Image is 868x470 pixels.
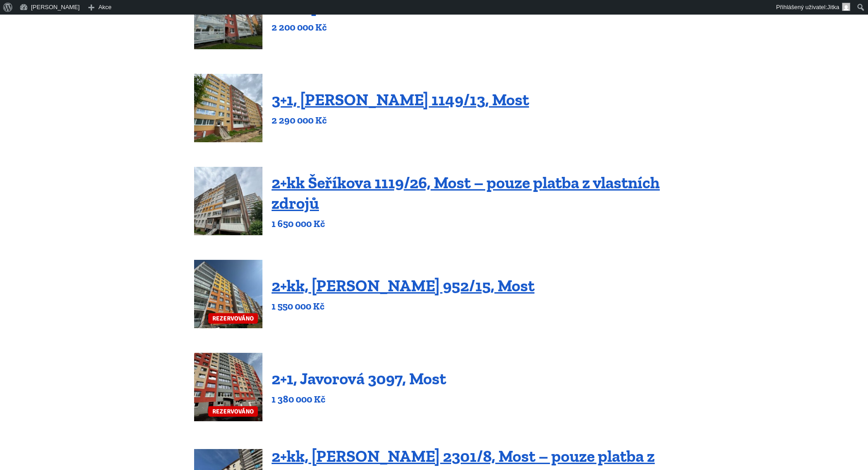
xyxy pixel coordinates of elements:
[272,276,534,295] a: 2+kk, [PERSON_NAME] 952/15, Most
[272,217,674,230] p: 1 650 000 Kč
[194,353,262,421] a: REZERVOVÁNO
[272,90,529,109] a: 3+1, [PERSON_NAME] 1149/13, Most
[272,369,446,388] a: 2+1, Javorová 3097, Most
[827,4,839,10] span: Jitka
[272,300,534,313] p: 1 550 000 Kč
[272,21,469,34] p: 2 200 000 Kč
[208,313,258,324] span: REZERVOVÁNO
[272,393,446,406] p: 1 380 000 Kč
[194,260,262,328] a: REZERVOVÁNO
[272,173,660,213] a: 2+kk Šeříkova 1119/26, Most – pouze platba z vlastních zdrojů
[272,114,529,127] p: 2 290 000 Kč
[208,406,258,417] span: REZERVOVÁNO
